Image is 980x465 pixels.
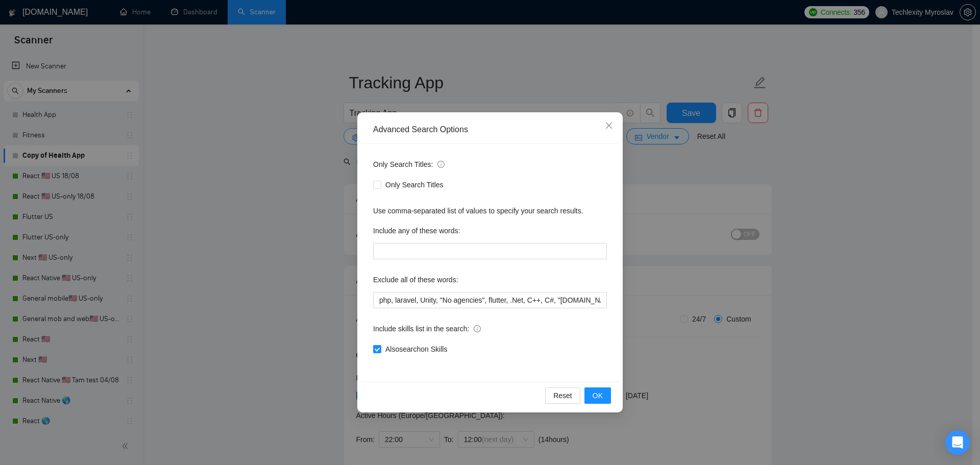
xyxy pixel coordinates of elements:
[584,387,611,404] button: OK
[945,430,970,455] div: Open Intercom Messenger
[373,323,481,334] span: Include skills list in the search:
[605,121,613,130] span: close
[437,161,445,168] span: info-circle
[553,390,572,401] span: Reset
[373,205,607,216] div: Use comma-separated list of values to specify your search results.
[373,223,460,239] label: Include any of these words:
[593,390,603,401] span: OK
[373,124,607,135] div: Advanced Search Options
[595,112,623,140] button: Close
[381,344,451,355] span: Also search on Skills
[373,159,445,170] span: Only Search Titles:
[373,272,458,288] label: Exclude all of these words:
[545,387,580,404] button: Reset
[381,179,448,190] span: Only Search Titles
[474,325,481,332] span: info-circle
